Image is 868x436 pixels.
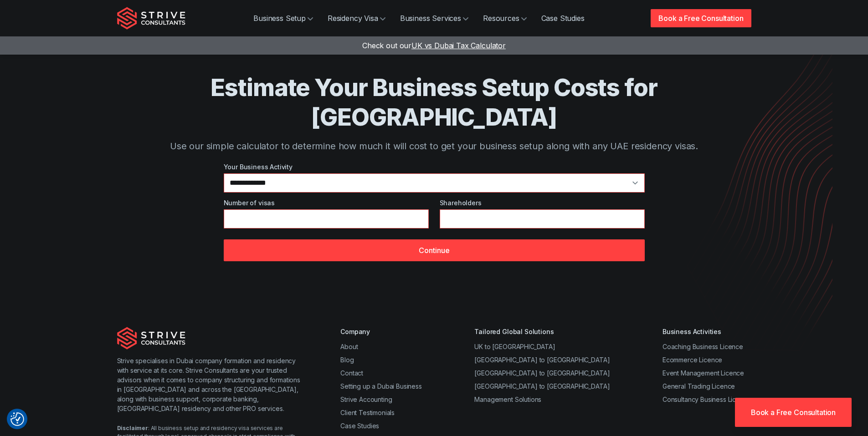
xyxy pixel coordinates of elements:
a: Resources [476,9,534,27]
div: Business Activities [663,327,751,336]
a: Contact [340,369,363,377]
a: Case Studies [534,9,592,27]
a: Ecommerce Licence [663,356,722,364]
button: Continue [224,239,645,261]
a: Business Setup [246,9,320,27]
a: UK to [GEOGRAPHIC_DATA] [474,343,555,350]
a: Blog [340,356,354,364]
a: Coaching Business Licence [663,343,743,350]
a: Book a Free Consultation [735,398,852,427]
img: Strive Consultants [117,327,185,350]
img: Strive Consultants [117,7,185,30]
img: Revisit consent button [10,412,24,426]
label: Shareholders [440,198,645,208]
p: Strive specialises in Dubai company formation and residency with service at its core. Strive Cons... [117,356,304,413]
h1: Estimate Your Business Setup Costs for [GEOGRAPHIC_DATA] [154,73,715,132]
a: Client Testimonials [340,409,395,416]
a: Check out ourUK vs Dubai Tax Calculator [362,41,506,50]
a: [GEOGRAPHIC_DATA] to [GEOGRAPHIC_DATA] [474,369,610,377]
div: Tailored Global Solutions [474,327,610,336]
a: Case Studies [340,422,379,430]
a: Business Services [393,9,476,27]
a: Strive Accounting [340,395,392,403]
a: Residency Visa [320,9,393,27]
span: UK vs Dubai Tax Calculator [411,41,506,50]
label: Number of visas [224,198,429,208]
label: Your Business Activity [224,162,645,172]
a: General Trading Licence [663,382,735,390]
strong: Disclaimer [117,425,148,431]
a: Event Management Licence [663,369,744,377]
a: Book a Free Consultation [651,9,751,27]
a: Management Solutions [474,395,541,403]
a: Setting up a Dubai Business [340,382,422,390]
a: [GEOGRAPHIC_DATA] to [GEOGRAPHIC_DATA] [474,356,610,364]
a: About [340,343,358,350]
p: Use our simple calculator to determine how much it will cost to get your business setup along wit... [154,139,715,153]
a: [GEOGRAPHIC_DATA] to [GEOGRAPHIC_DATA] [474,382,610,390]
button: Consent Preferences [10,412,24,426]
a: Consultancy Business Licence [663,395,751,403]
div: Company [340,327,422,336]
